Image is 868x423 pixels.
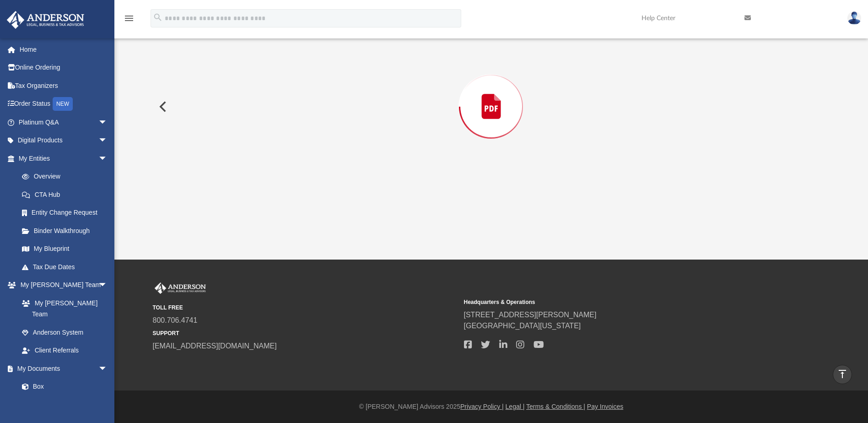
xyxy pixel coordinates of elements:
[6,113,121,131] a: Platinum Q&Aarrow_drop_down
[13,204,121,222] a: Entity Change Request
[153,12,163,22] i: search
[6,76,121,95] a: Tax Organizers
[153,282,208,294] img: Anderson Advisors Platinum Portal
[98,131,117,150] span: arrow_drop_down
[53,97,73,111] div: NEW
[833,365,852,384] a: vertical_align_top
[464,322,581,330] a: [GEOGRAPHIC_DATA][US_STATE]
[124,17,135,24] a: menu
[13,294,112,323] a: My [PERSON_NAME] Team
[526,403,585,410] a: Terms & Conditions |
[587,403,623,410] a: Pay Invoices
[13,342,117,360] a: Client Referrals
[6,359,117,378] a: My Documentsarrow_drop_down
[98,113,117,132] span: arrow_drop_down
[153,316,198,324] a: 800.706.4741
[847,11,861,25] img: User Pic
[114,402,868,412] div: © [PERSON_NAME] Advisors 2025
[6,131,121,150] a: Digital Productsarrow_drop_down
[6,40,121,59] a: Home
[6,59,121,77] a: Online Ordering
[13,240,117,258] a: My Blueprint
[98,276,117,295] span: arrow_drop_down
[837,369,848,380] i: vertical_align_top
[13,222,121,240] a: Binder Walkthrough
[13,168,121,186] a: Overview
[6,276,117,294] a: My [PERSON_NAME] Teamarrow_drop_down
[98,359,117,378] span: arrow_drop_down
[152,94,172,119] button: Previous File
[6,95,121,114] a: Order StatusNEW
[124,13,135,24] i: menu
[98,149,117,168] span: arrow_drop_down
[464,311,597,319] a: [STREET_ADDRESS][PERSON_NAME]
[13,258,121,276] a: Tax Due Dates
[153,304,458,312] small: TOLL FREE
[13,323,117,342] a: Anderson System
[153,342,277,350] a: [EMAIL_ADDRESS][DOMAIN_NAME]
[13,378,112,396] a: Box
[6,149,121,168] a: My Entitiesarrow_drop_down
[4,11,87,29] img: Anderson Advisors Platinum Portal
[153,329,458,337] small: SUPPORT
[506,403,525,410] a: Legal |
[13,185,121,204] a: CTA Hub
[460,403,504,410] a: Privacy Policy |
[464,298,769,306] small: Headquarters & Operations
